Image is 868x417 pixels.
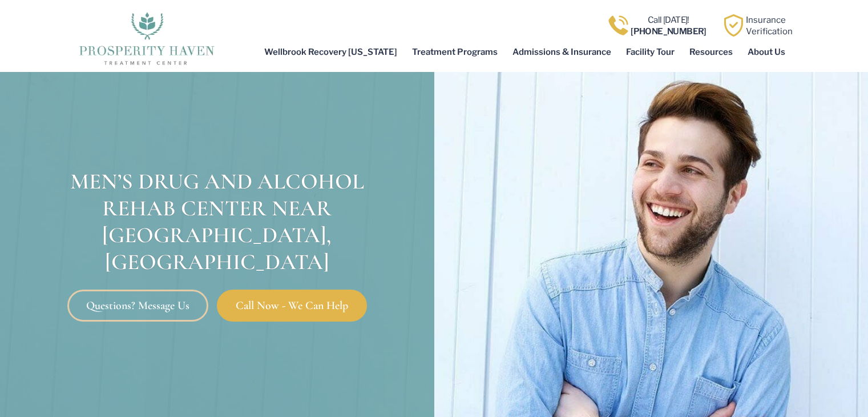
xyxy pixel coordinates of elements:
span: Call Now - We Can Help [236,300,348,311]
a: Call [DATE]![PHONE_NUMBER] [631,15,706,37]
img: Call one of Prosperity Haven's dedicated counselors today so we can help you overcome addiction [607,14,629,37]
a: Facility Tour [619,39,682,65]
a: Call Now - We Can Help [217,290,367,322]
a: Treatment Programs [405,39,505,65]
div: Men’s Drug and Alcohol Rehab Center Near [GEOGRAPHIC_DATA], [GEOGRAPHIC_DATA] [6,169,429,275]
a: Resources [682,39,740,65]
a: Admissions & Insurance [505,39,619,65]
a: Questions? Message Us [67,290,208,322]
img: The logo for Prosperity Haven Addiction Recovery Center. [75,9,217,66]
a: InsuranceVerification [746,15,793,37]
a: About Us [740,39,793,65]
img: Learn how Prosperity Haven, a verified substance abuse center can help you overcome your addiction [722,14,745,37]
b: [PHONE_NUMBER] [631,26,706,37]
a: Wellbrook Recovery [US_STATE] [257,39,405,65]
span: Questions? Message Us [86,300,189,311]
